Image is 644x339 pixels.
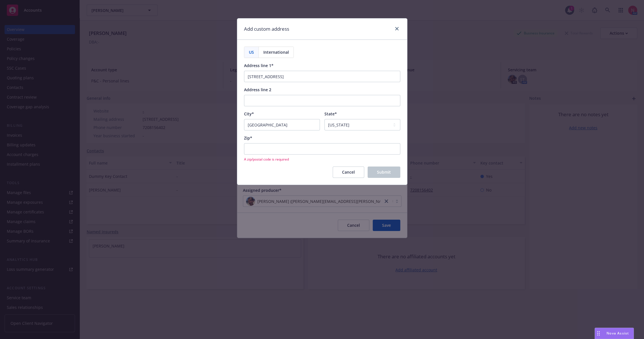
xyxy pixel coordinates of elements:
button: Submit [368,167,400,178]
span: City* [244,111,254,117]
span: Submit [377,169,391,175]
span: Nova Assist [607,331,629,336]
span: Cancel [342,169,355,175]
button: Cancel [333,167,364,178]
span: A zip/postal code is required [244,157,400,162]
span: Address line 1* [244,63,274,68]
span: International [263,49,289,55]
h1: Add custom address [244,25,289,33]
a: close [393,25,400,32]
span: US [249,49,254,55]
span: Address line 2 [244,87,271,92]
div: Drag to move [595,328,602,339]
span: State* [324,111,337,117]
button: Nova Assist [595,328,634,339]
